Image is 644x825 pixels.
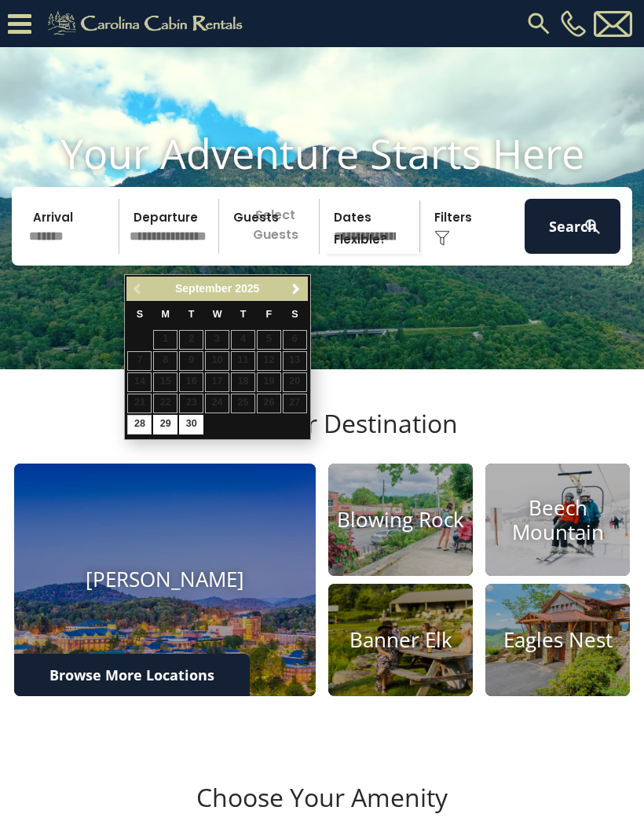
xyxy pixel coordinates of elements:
span: September [175,282,232,295]
a: Next [287,279,306,299]
span: Friday [266,309,273,320]
a: Banner Elk [328,584,473,696]
h1: Your Adventure Starts Here [12,129,632,178]
span: Saturday [291,309,298,320]
span: Wednesday [213,309,222,320]
h4: [PERSON_NAME] [14,568,316,592]
a: 29 [153,415,177,434]
img: search-regular.svg [525,9,553,38]
h4: Beech Mountain [485,496,630,544]
button: Search [525,199,620,254]
h4: Banner Elk [328,628,473,652]
a: [PHONE_NUMBER] [557,10,590,37]
a: 30 [179,415,203,434]
a: Browse More Locations [14,654,250,696]
span: Thursday [240,309,247,320]
a: Beech Mountain [485,464,630,576]
h4: Eagles Nest [485,628,630,652]
span: Tuesday [188,309,195,320]
span: 2025 [235,282,259,295]
a: Eagles Nest [485,584,630,696]
span: Monday [162,309,170,320]
img: filter--v1.png [434,230,450,246]
h4: Blowing Rock [328,508,473,532]
span: Sunday [137,309,143,320]
p: Select Guests [224,199,319,254]
span: Next [290,283,302,295]
a: Blowing Rock [328,464,473,576]
img: Khaki-logo.png [39,8,256,39]
h3: Select Your Destination [12,409,632,464]
a: [PERSON_NAME] [14,464,316,696]
a: 28 [127,415,152,434]
img: search-regular-white.png [583,217,602,236]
